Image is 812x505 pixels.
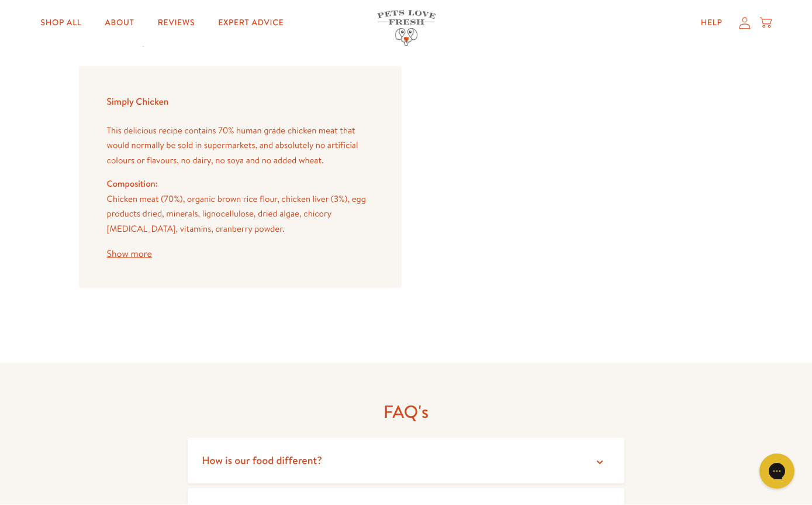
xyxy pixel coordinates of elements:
span: How is our food different? [202,454,322,468]
h2: FAQ's [219,401,593,424]
button: Show more [107,250,152,259]
iframe: Gorgias live chat messenger [754,450,800,493]
img: Pets Love Fresh [377,11,436,46]
a: Help [692,12,732,35]
a: About [96,12,144,35]
a: Reviews [148,12,204,35]
p: Chicken meat (70%), organic brown rice flour, chicken liver (3%), egg products dried, minerals, l... [107,192,374,237]
p: This delicious recipe contains 70% human grade chicken meat that would normally be sold in superm... [107,123,374,169]
summary: How is our food different? [188,438,624,485]
h3: Our recipes: [79,25,734,48]
a: Expert Advice [209,12,293,35]
h4: Simply Chicken [107,95,374,111]
a: Shop All [31,12,91,35]
h4: Composition: [107,177,374,192]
